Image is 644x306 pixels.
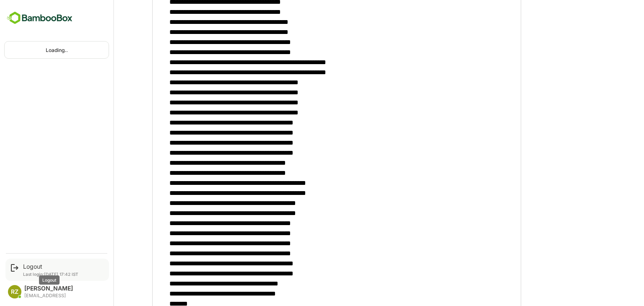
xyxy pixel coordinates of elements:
div: RZ [8,285,21,298]
p: Last login: [DATE] 17:42 IST [23,272,78,277]
div: [EMAIL_ADDRESS] [24,293,73,298]
div: [PERSON_NAME] [24,285,73,292]
div: Logout [23,263,78,270]
img: BambooboxFullLogoMark.5f36c76dfaba33ec1ec1367b70bb1252.svg [4,10,75,26]
div: Loading.. [5,41,109,58]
